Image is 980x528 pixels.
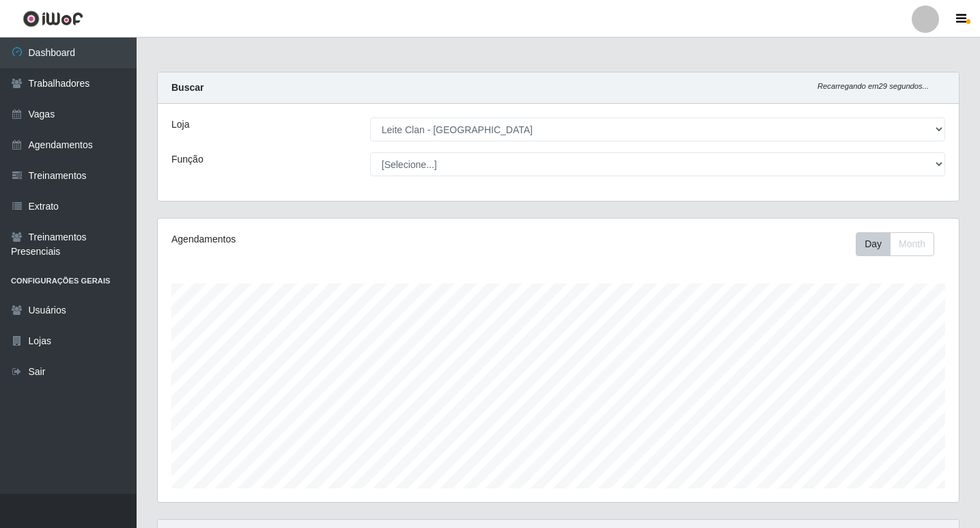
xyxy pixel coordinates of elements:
img: CoreUI Logo [23,10,83,27]
div: Toolbar with button groups [856,232,945,256]
button: Day [856,232,891,256]
i: Recarregando em 29 segundos... [817,82,929,90]
div: Agendamentos [171,232,482,247]
label: Loja [171,117,189,132]
button: Month [890,232,934,256]
label: Função [171,152,204,167]
strong: Buscar [171,82,204,93]
div: First group [856,232,934,256]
